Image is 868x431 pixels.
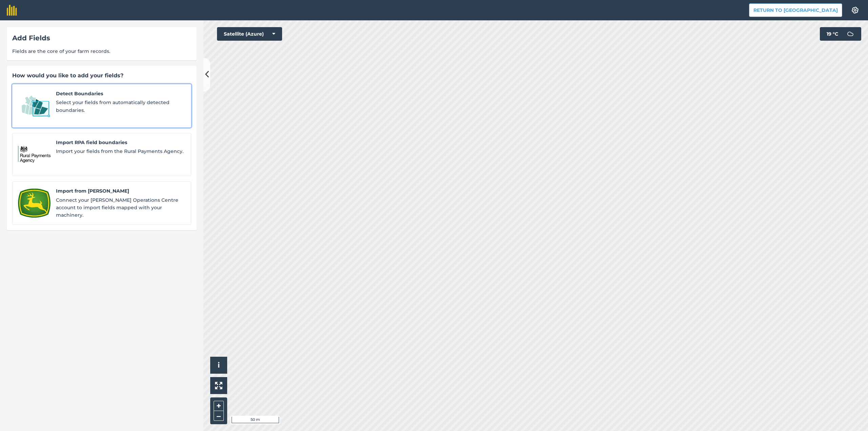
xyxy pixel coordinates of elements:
button: i [210,357,227,374]
span: 19 ° C [827,27,838,41]
img: A cog icon [851,7,859,14]
div: Add Fields [12,33,191,43]
button: Satellite (Azure) [217,27,282,41]
a: Import RPA field boundariesImport RPA field boundariesImport your fields from the Rural Payments ... [12,133,191,176]
div: How would you like to add your fields? [12,71,191,80]
span: Import from [PERSON_NAME] [56,187,185,195]
span: Detect Boundaries [56,90,185,97]
span: Import your fields from the Rural Payments Agency. [56,148,185,155]
a: Import from John DeereImport from [PERSON_NAME]Connect your [PERSON_NAME] Operations Centre accou... [12,181,191,225]
a: Detect BoundariesDetect BoundariesSelect your fields from automatically detected boundaries. [12,84,191,128]
span: Select your fields from automatically detected boundaries. [56,99,185,114]
span: Connect your [PERSON_NAME] Operations Centre account to import fields mapped with your machinery. [56,196,185,219]
img: Detect Boundaries [18,90,51,122]
img: Import from John Deere [18,187,51,219]
img: svg+xml;base64,PD94bWwgdmVyc2lvbj0iMS4wIiBlbmNvZGluZz0idXRmLTgiPz4KPCEtLSBHZW5lcmF0b3I6IEFkb2JlIE... [844,27,857,41]
button: – [214,411,224,421]
button: 19 °C [820,27,861,41]
span: i [218,361,220,369]
span: Import RPA field boundaries [56,139,185,146]
img: fieldmargin Logo [7,5,17,16]
img: Import RPA field boundaries [18,139,51,171]
img: Four arrows, one pointing top left, one top right, one bottom right and the last bottom left [215,382,222,389]
span: Fields are the core of your farm records. [12,47,191,55]
button: Return to [GEOGRAPHIC_DATA] [749,3,842,17]
button: + [214,401,224,411]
